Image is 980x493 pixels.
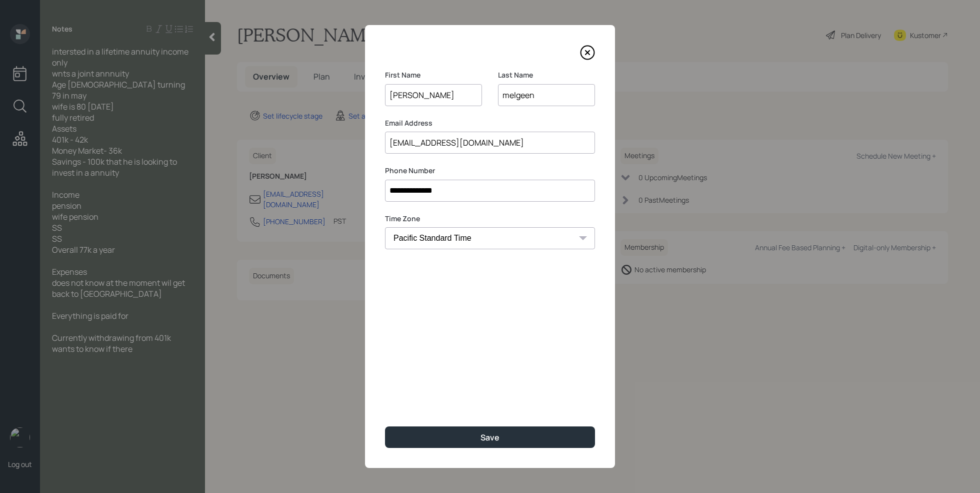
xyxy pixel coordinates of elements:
[385,118,595,128] label: Email Address
[480,432,499,443] div: Save
[385,166,595,176] label: Phone Number
[385,214,595,224] label: Time Zone
[385,70,482,80] label: First Name
[498,70,595,80] label: Last Name
[385,426,595,448] button: Save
